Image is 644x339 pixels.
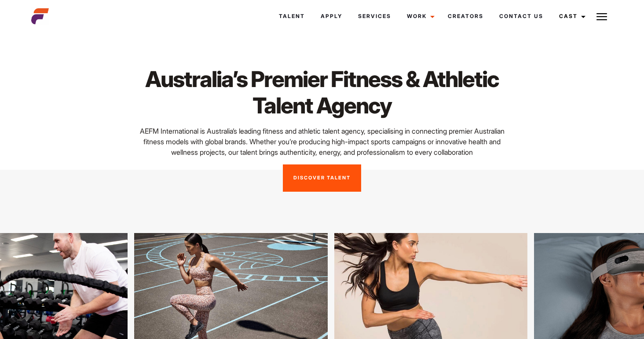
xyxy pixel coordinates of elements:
[399,4,440,28] a: Work
[130,126,514,157] p: AEFM International is Australia’s leading fitness and athletic talent agency, specialising in con...
[551,4,591,28] a: Cast
[283,164,361,192] a: Discover Talent
[313,4,350,28] a: Apply
[31,7,49,25] img: cropped-aefm-brand-fav-22-square.png
[440,4,491,28] a: Creators
[491,4,551,28] a: Contact Us
[130,66,514,119] h1: Australia’s Premier Fitness & Athletic Talent Agency
[596,11,607,22] img: Burger icon
[271,4,313,28] a: Talent
[350,4,399,28] a: Services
